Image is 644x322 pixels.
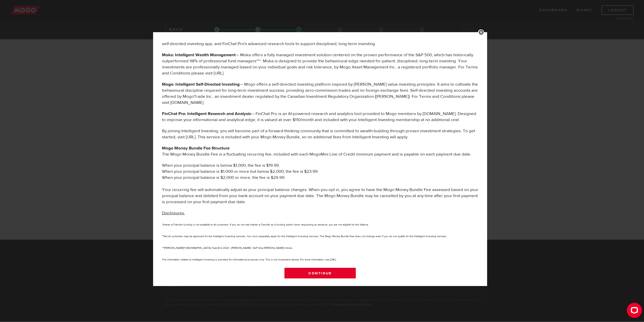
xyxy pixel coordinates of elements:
[162,145,230,151] b: Mogo Money Bundle Fee Structure
[162,162,478,168] li: When your principal balance is below $1,000, the fee is $19.99.
[162,187,478,205] p: Your recurring fee will automatically adjust as your principal balance changes. When you opt in, ...
[162,82,240,87] b: Mogo: Intelligent Self-Directed Investing
[623,301,644,322] iframe: LiveChat chat widget
[162,52,478,76] p: — Moka offers a fully managed investment solution centered on the proven performance of the S&P 5...
[162,52,236,58] b: Moka: Intelligent Wealth Management
[162,145,478,157] p: The Mogo Money Bundle Fee is a fluctuating recurring fee, included with each MogoMini Line of Cre...
[162,81,478,106] p: — Mogo offers a self-directed investing platform inspired by [PERSON_NAME] value investing princi...
[162,175,478,187] li: When your principal balance is $2,000 or more, the fee is $29.99.
[162,111,251,117] b: FinChat Pro: Intelligent Research and Analysis
[162,223,369,226] small: *Interac e-Transfer funding is not available to all customers. If you do not see Interac e-Transf...
[162,128,478,140] p: By joining Intelligent Investing, you will become part of a forward-thinking community that is co...
[162,111,478,123] p: — FinChat Pro is an AI-powered research and analytics tool provided to Mogo members by [DOMAIN_NA...
[162,210,185,216] u: Disclosures:
[162,168,478,175] li: When your principal balance is $1,000 or more but below $2,000, the fee is $23.99.
[162,35,478,47] p: Intelligent Investing is inspired by the principles of [PERSON_NAME] and [PERSON_NAME]. It integr...
[162,258,336,261] small: The information related to Intelligent Investing is provided for informational purposes only. Thi...
[284,268,356,278] a: Continue
[162,235,447,238] small: **Not all customers may be approved for the Intelligent Investing services. You must separately a...
[162,246,293,250] small: ***[PERSON_NAME]® [GEOGRAPHIC_DATA] Year-End 2024 - [PERSON_NAME] | S&P Dow [PERSON_NAME] Indices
